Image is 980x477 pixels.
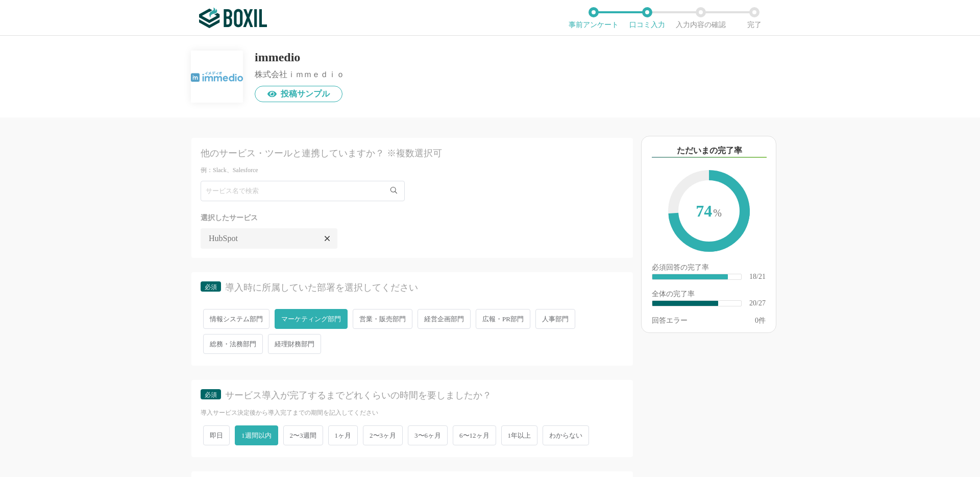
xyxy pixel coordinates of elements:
[255,70,345,79] div: 株式会社ｉｍｍｅｄｉｏ
[203,425,230,445] span: 即日
[275,309,348,329] span: マーケティング部門
[749,300,766,307] div: 20/27
[652,264,766,273] div: 必須回答の完了率
[281,90,330,98] span: 投稿サンプル
[408,425,448,445] span: 3〜6ヶ月
[501,425,538,445] span: 1年以上
[678,180,740,244] span: 74
[713,207,722,219] span: %
[283,425,323,445] span: 2〜3週間
[727,7,781,29] li: 完了
[755,317,766,324] div: 件
[567,7,620,29] li: 事前アンケート
[201,181,405,201] input: サービス名で検索
[353,309,412,329] span: 営業・販売部門
[201,166,624,175] div: 例：Slack、Salesforce
[225,389,606,402] div: サービス導入が完了するまでどれくらいの時間を要しましたか？
[652,145,767,158] div: ただいまの完了率
[652,291,766,300] div: 全体の完了率
[201,409,624,417] div: 導入サービス決定後から導入完了までの期間を記入してください
[453,425,496,445] span: 6〜12ヶ月
[535,309,575,329] span: 人事部門
[205,391,217,398] span: 必須
[209,234,238,243] span: HubSpot
[201,211,624,224] div: 選択したサービス
[235,425,278,445] span: 1週間以内
[749,273,766,280] div: 18/21
[205,283,217,291] span: 必須
[543,425,589,445] span: わからない
[755,317,758,324] span: 0
[476,309,530,329] span: 広報・PR部門
[652,301,718,306] div: ​
[225,281,606,294] div: 導入時に所属していた部署を選択してください
[203,334,263,354] span: 総務・法務部門
[255,51,345,63] div: immedio
[620,7,674,29] li: 口コミ入力
[201,147,581,160] div: 他のサービス・ツールと連携していますか？ ※複数選択可
[328,425,358,445] span: 1ヶ月
[268,334,321,354] span: 経理財務部門
[652,317,688,324] div: 回答エラー
[199,8,267,28] img: ボクシルSaaS_ロゴ
[652,274,728,279] div: ​
[363,425,403,445] span: 2〜3ヶ月
[674,7,727,29] li: 入力内容の確認
[418,309,471,329] span: 経営企画部門
[203,309,269,329] span: 情報システム部門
